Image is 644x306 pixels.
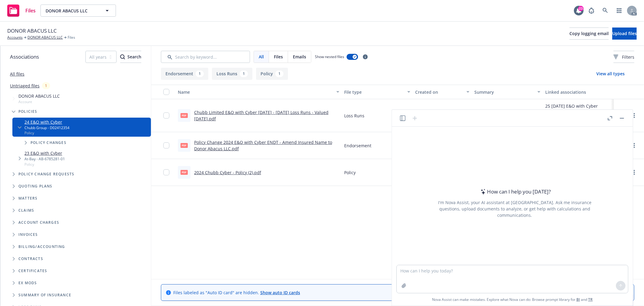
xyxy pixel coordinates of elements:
button: Copy logging email [569,28,609,40]
div: Chubb Group - D02412354 [24,125,69,130]
span: Files [68,35,75,40]
a: Accounts [7,35,23,40]
svg: Search [120,54,125,59]
span: DONOR ABACUS LLC [7,27,57,35]
a: DONOR ABACUS LLC [27,35,63,40]
span: DONOR ABACUS LLC [46,8,98,14]
a: more [631,169,638,176]
span: pdf [181,143,188,148]
div: 1 [42,82,50,89]
a: 2024 Chubb Cyber - Policy (2).pdf [194,170,261,175]
div: 1 [196,70,204,77]
a: 24 E&O with Cyber [24,119,69,125]
a: Policy Change 2024 E&O with Cyber ENDT - Amend Insured Name to Donor Abacus LLC.pdf [194,139,332,151]
span: Account [18,99,60,104]
a: Chubb Limited E&O with Cyber [DATE] - [DATE] Loss Runs - Valued [DATE].pdf [194,109,328,122]
input: Select all [163,89,169,95]
button: Policy [256,68,288,80]
a: Files [5,2,38,19]
span: Nova Assist can make mistakes. Explore what Nova can do: Browse prompt library for and [432,293,593,306]
span: Contracts [18,257,43,261]
input: Toggle Row Selected [163,169,169,175]
button: Loss Runs [212,68,252,80]
div: Tree Example [0,92,151,241]
div: 23 [578,6,584,11]
span: Associations [10,53,39,61]
a: Switch app [613,5,625,17]
a: more [631,112,638,119]
span: Quoting plans [18,184,53,188]
button: Linked associations [543,85,614,99]
span: Invoices [18,233,38,236]
div: File type [344,89,404,95]
span: Policy change requests [18,172,74,176]
span: Policy [24,130,69,135]
span: Ex Mods [18,281,37,285]
span: Copy logging email [569,31,609,36]
span: Files [25,8,36,13]
button: Summary [472,85,543,99]
span: Account charges [18,221,59,224]
span: Policy [24,162,65,167]
div: How can I help you [DATE]? [479,188,551,196]
button: Name [175,85,342,99]
div: Linked associations [545,89,611,95]
span: Files labeled as "Auto ID card" are hidden. [173,289,300,296]
div: Search [120,51,141,63]
div: Created on [415,89,463,95]
div: Name [178,89,333,95]
span: Summary of insurance [18,293,71,297]
span: DONOR ABACUS LLC [18,93,60,99]
span: Show nested files [315,54,344,59]
a: BI [576,297,580,302]
a: Untriaged files [10,83,40,89]
span: Billing/Accounting [18,245,65,249]
span: Filters [614,54,634,60]
button: View all types [587,68,634,80]
span: Loss Runs [344,112,364,119]
a: TR [588,297,593,302]
button: Created on [413,85,472,99]
div: 1 [240,70,248,77]
span: Policy [344,169,356,176]
button: SearchSearch [120,51,141,63]
a: All files [10,71,24,77]
span: Claims [18,209,34,212]
span: Filters [622,54,634,60]
span: Policy changes [30,141,66,145]
div: I'm Nova Assist, your AI assistant at [GEOGRAPHIC_DATA]. Ask me insurance questions, upload docum... [430,199,600,218]
button: Upload files [612,28,637,40]
a: Search [599,5,611,17]
span: Endorsement [344,142,371,149]
span: Files [274,54,283,60]
a: Report a Bug [585,5,598,17]
span: pdf [181,113,188,118]
button: Filters [614,51,634,63]
button: Endorsement [161,68,208,80]
span: All [259,54,264,60]
div: 1 [275,70,284,77]
a: more [631,142,638,149]
span: Matters [18,197,37,200]
button: DONOR ABACUS LLC [40,5,116,17]
span: Policies [18,110,37,113]
input: Toggle Row Selected [163,142,169,148]
span: Emails [293,54,306,60]
div: At-Bay - AB-6785281-01 [24,156,65,161]
button: File type [342,85,413,99]
div: 25 [DATE] E&O with Cyber Renewal [545,103,611,116]
a: 23 E&O with Cyber [24,150,65,156]
span: Upload files [612,31,637,36]
span: Certificates [18,269,47,273]
span: pdf [181,170,188,174]
div: Summary [474,89,534,95]
a: Show auto ID cards [260,290,300,295]
input: Toggle Row Selected [163,112,169,119]
input: Search by keyword... [161,51,250,63]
